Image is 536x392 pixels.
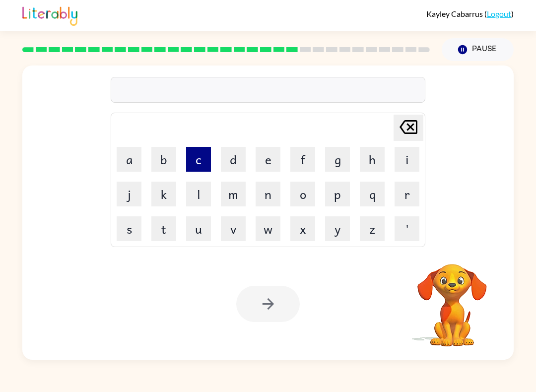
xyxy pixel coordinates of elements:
[290,147,315,172] button: f
[290,216,315,241] button: x
[256,147,280,172] button: e
[256,216,280,241] button: w
[360,182,385,206] button: q
[151,216,176,241] button: t
[117,182,141,206] button: j
[395,147,419,172] button: i
[325,147,350,172] button: g
[151,147,176,172] button: b
[360,147,385,172] button: h
[395,216,419,241] button: '
[402,249,502,348] video: Your browser must support playing .mp4 files to use Literably. Please try using another browser.
[290,182,315,206] button: o
[395,182,419,206] button: r
[442,38,514,61] button: Pause
[186,216,211,241] button: u
[22,4,77,26] img: Literably
[221,182,246,206] button: m
[117,216,141,241] button: s
[186,182,211,206] button: l
[325,182,350,206] button: p
[325,216,350,241] button: y
[221,216,246,241] button: v
[426,9,514,18] div: ( )
[186,147,211,172] button: c
[256,182,280,206] button: n
[221,147,246,172] button: d
[426,9,484,18] span: Kayley Cabarrus
[487,9,511,18] a: Logout
[360,216,385,241] button: z
[117,147,141,172] button: a
[151,182,176,206] button: k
